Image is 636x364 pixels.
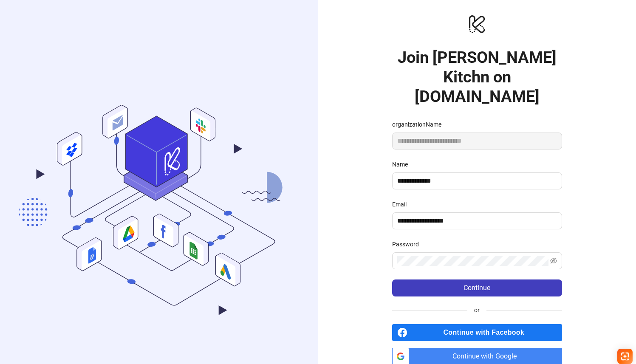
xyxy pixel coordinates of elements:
[397,256,548,266] input: Password
[467,305,486,315] span: or
[392,279,562,296] button: Continue
[392,120,447,129] label: organizationName
[392,133,562,150] input: organizationName
[397,176,555,186] input: Name
[392,240,424,249] label: Password
[550,257,557,264] span: eye-invisible
[397,216,555,226] input: Email
[392,48,562,106] h1: Join [PERSON_NAME] Kitchn on [DOMAIN_NAME]
[392,160,413,169] label: Name
[464,284,490,292] span: Continue
[392,324,562,341] a: Continue with Facebook
[392,200,412,209] label: Email
[411,324,562,341] span: Continue with Facebook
